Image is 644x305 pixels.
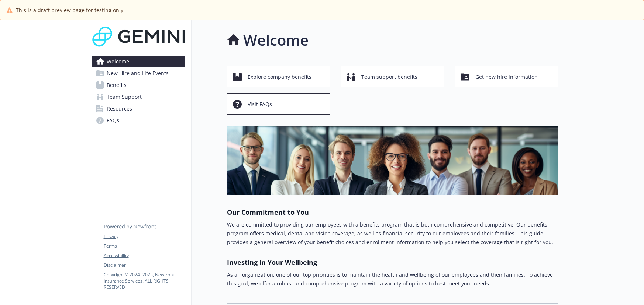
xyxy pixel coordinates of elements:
span: Benefits [107,79,127,91]
a: Resources [92,103,185,115]
span: Team support benefits [361,70,417,84]
span: New Hire and Life Events [107,67,169,79]
a: Accessibility [104,252,185,259]
span: Team Support [107,91,142,103]
a: FAQs [92,115,185,126]
span: Welcome [107,56,129,67]
a: New Hire and Life Events [92,67,185,79]
button: Team support benefits [341,66,444,87]
strong: Our Commitment to You [227,208,309,217]
span: This is a draft preview page for testing only [16,6,123,14]
button: Explore company benefits [227,66,331,87]
span: Explore company benefits [248,70,311,84]
h1: Welcome [243,29,309,51]
a: Disclaimer [104,262,185,269]
a: Welcome [92,56,185,67]
a: Benefits [92,79,185,91]
p: Copyright © 2024 - 2025 , Newfront Insurance Services, ALL RIGHTS RESERVED [104,271,185,290]
img: overview page banner [227,126,558,195]
p: As an organization, one of our top priorities is to maintain the health and wellbeing of our empl... [227,270,558,288]
strong: Investing in Your Wellbeing [227,258,317,267]
a: Team Support [92,91,185,103]
button: Visit FAQs [227,93,331,115]
a: Terms [104,243,185,249]
p: We are committed to providing our employees with a benefits program that is both comprehensive an... [227,220,558,247]
span: Resources [107,103,132,115]
button: Get new hire information [455,66,558,87]
span: Visit FAQs [248,97,272,111]
span: Get new hire information [475,70,538,84]
a: Privacy [104,233,185,240]
span: FAQs [107,115,119,126]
